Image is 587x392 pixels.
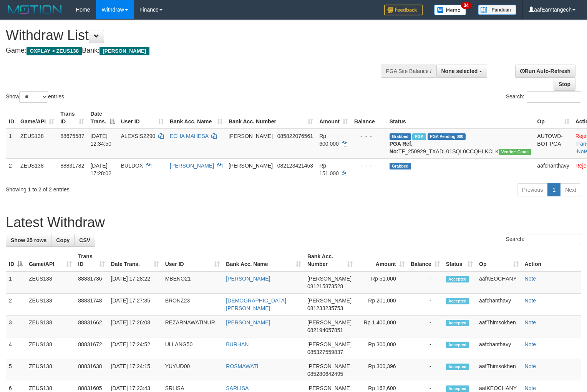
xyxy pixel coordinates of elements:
span: Copy 081215873528 to clipboard [307,283,343,289]
span: Accepted [446,385,469,392]
th: User ID: activate to sort column ascending [118,107,167,129]
span: 88831782 [60,163,84,169]
input: Search: [527,91,581,103]
th: Bank Acc. Number: activate to sort column ascending [304,249,356,271]
th: Game/API: activate to sort column ascending [26,249,75,271]
th: Bank Acc. Name: activate to sort column ascending [167,107,226,129]
span: [PERSON_NAME] [307,319,352,326]
td: 88831638 [75,359,108,381]
td: - [408,294,443,316]
h1: Latest Withdraw [6,215,581,230]
span: [PERSON_NAME] [307,385,352,391]
td: Rp 1,400,000 [356,316,408,337]
img: panduan.png [478,5,516,15]
a: Show 25 rows [6,234,51,247]
td: 1 [6,129,17,159]
span: Accepted [446,364,469,370]
span: Accepted [446,276,469,282]
td: REZARNAWATINUR [162,316,223,337]
td: ULLANG50 [162,337,223,359]
td: Rp 300,396 [356,359,408,381]
span: 34 [461,2,471,9]
span: None selected [441,68,478,74]
th: ID: activate to sort column descending [6,249,26,271]
span: Rp 151.000 [319,163,339,176]
span: Copy 085822076561 to clipboard [277,133,313,139]
a: Note [525,385,536,391]
a: ROSMAWATI [226,363,258,369]
span: Copy 085280642495 to clipboard [307,371,343,377]
td: Rp 51,000 [356,271,408,294]
a: ECHA MAHESA [170,133,208,139]
th: Action [522,249,581,271]
span: Copy 081233235753 to clipboard [307,305,343,311]
span: [PERSON_NAME] [307,276,352,282]
a: Note [525,363,536,369]
th: Op: activate to sort column ascending [534,107,572,129]
img: Button%20Memo.svg [434,5,466,15]
img: MOTION_logo.png [6,4,64,15]
td: - [408,316,443,337]
a: [PERSON_NAME] [226,319,270,326]
td: 2 [6,158,17,180]
a: Note [525,297,536,304]
th: Op: activate to sort column ascending [476,249,522,271]
a: Previous [517,183,548,196]
td: ZEUS138 [26,271,75,294]
th: Bank Acc. Name: activate to sort column ascending [223,249,304,271]
div: - - - [354,162,383,169]
td: 88831748 [75,294,108,316]
th: Bank Acc. Number: activate to sort column ascending [226,107,316,129]
a: Note [525,276,536,282]
a: BURHAN [226,341,249,347]
span: Copy 082194057851 to clipboard [307,327,343,333]
td: - [408,271,443,294]
td: 5 [6,359,26,381]
td: ZEUS138 [17,129,57,159]
td: 3 [6,316,26,337]
span: ALEXSIS2290 [121,133,156,139]
a: Stop [554,78,575,91]
div: PGA Site Balance / [381,65,436,78]
label: Search: [506,91,581,103]
h4: Game: Bank: [6,47,384,55]
span: Accepted [446,298,469,304]
label: Search: [506,234,581,245]
a: [DEMOGRAPHIC_DATA] [PERSON_NAME] [226,297,286,311]
span: [DATE] 17:28:02 [90,163,111,176]
span: Show 25 rows [11,237,46,243]
td: BRONZ23 [162,294,223,316]
span: Copy 082123421453 to clipboard [277,163,313,169]
td: 88831736 [75,271,108,294]
a: [PERSON_NAME] [226,276,270,282]
a: Run Auto-Refresh [515,65,575,78]
th: Trans ID: activate to sort column ascending [57,107,87,129]
span: Vendor URL: https://trx31.1velocity.biz [499,149,531,155]
td: aafchanthavy [476,294,522,316]
th: Date Trans.: activate to sort column ascending [108,249,162,271]
span: Marked by aafpengsreynich [412,133,426,140]
span: CSV [79,237,90,243]
td: ZEUS138 [26,337,75,359]
th: Balance: activate to sort column ascending [408,249,443,271]
a: 1 [547,183,560,196]
a: Next [560,183,581,196]
td: AUTOWD-BOT-PGA [534,129,572,159]
td: - [408,359,443,381]
a: Note [525,341,536,347]
td: [DATE] 17:24:52 [108,337,162,359]
td: ZEUS138 [26,316,75,337]
a: Copy [51,234,75,247]
span: [PERSON_NAME] [229,133,273,139]
span: Copy [56,237,70,243]
span: PGA Pending [428,133,466,140]
select: Showentries [19,91,48,103]
td: [DATE] 17:28:22 [108,271,162,294]
span: OXPLAY > ZEUS138 [27,47,82,55]
td: ZEUS138 [17,158,57,180]
td: aafchanthavy [476,337,522,359]
td: [DATE] 17:24:15 [108,359,162,381]
span: Grabbed [390,163,411,169]
td: - [408,337,443,359]
span: BULDOX [121,163,143,169]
